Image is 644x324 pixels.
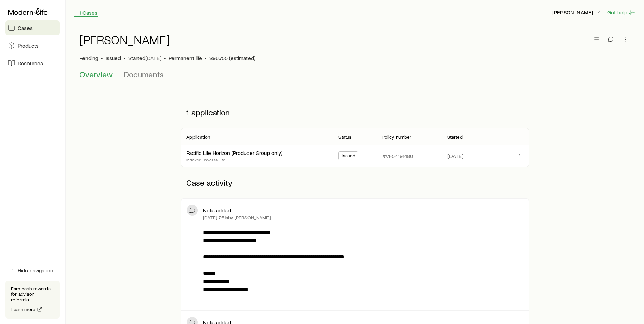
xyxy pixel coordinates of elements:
[5,281,60,319] div: Earn cash rewards for advisor referrals.Learn more
[169,55,202,61] span: Permanent life
[79,70,113,79] span: Overview
[552,8,602,17] button: [PERSON_NAME]
[186,149,282,156] a: Pacific Life Horizon (Producer Group only)
[101,55,103,61] span: •
[79,33,170,47] h1: [PERSON_NAME]
[181,173,529,193] p: Case activity
[552,9,601,16] p: [PERSON_NAME]
[145,55,161,61] span: [DATE]
[205,55,207,61] span: •
[186,157,282,162] p: Indexed universal life
[11,286,54,302] p: Earn cash rewards for advisor referrals.
[18,267,53,274] span: Hide navigation
[186,149,282,157] div: Pacific Life Horizon (Producer Group only)
[74,9,98,17] a: Cases
[382,134,412,140] p: Policy number
[18,60,43,67] span: Resources
[181,102,529,123] p: 1 application
[607,8,636,16] button: Get help
[5,56,60,71] a: Resources
[447,152,463,159] span: [DATE]
[106,55,121,61] span: Issued
[5,20,60,35] a: Cases
[342,153,355,160] span: Issued
[209,55,255,61] span: $96,755 (estimated)
[124,55,126,61] span: •
[128,55,161,61] p: Started
[79,55,98,61] p: Pending
[447,134,463,140] p: Started
[186,134,210,140] p: Application
[124,70,164,79] span: Documents
[5,38,60,53] a: Products
[5,263,60,278] button: Hide navigation
[18,24,33,31] span: Cases
[203,207,231,214] p: Note added
[164,55,166,61] span: •
[382,152,413,159] p: #VF54191480
[18,42,39,49] span: Products
[11,307,36,312] span: Learn more
[338,134,351,140] p: Status
[203,215,271,220] p: [DATE] 7:51a by [PERSON_NAME]
[79,70,630,86] div: Case details tabs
